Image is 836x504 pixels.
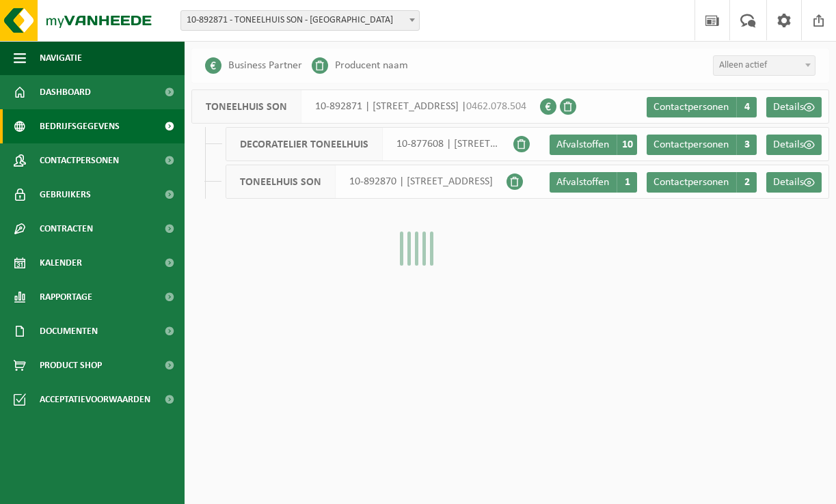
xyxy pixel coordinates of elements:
span: Bedrijfsgegevens [40,109,120,143]
span: Kalender [40,246,82,280]
span: TONEELHUIS SON [226,165,336,198]
span: 10 [617,135,637,155]
span: Documenten [40,314,98,348]
span: DECORATELIER TONEELHUIS [226,128,383,160]
span: 2 [736,172,757,193]
span: 3 [736,135,757,155]
span: 0462.078.504 [466,101,526,112]
span: 10-892871 - TONEELHUIS SON - ANTWERPEN [181,11,419,30]
span: 10-892871 - TONEELHUIS SON - ANTWERPEN [180,10,420,31]
span: Rapportage [40,280,92,314]
span: Contactpersonen [653,102,729,113]
span: Contactpersonen [40,143,119,178]
span: Navigatie [40,41,82,75]
span: Details [773,139,804,150]
span: Details [773,177,804,188]
span: 4 [736,97,757,117]
a: Contactpersonen 4 [647,97,757,117]
span: Contactpersonen [653,177,729,188]
span: Alleen actief [714,56,815,75]
span: Product Shop [40,348,102,382]
li: Business Partner [205,55,302,76]
a: Afvalstoffen 1 [550,172,637,193]
span: 1 [617,172,637,193]
span: Contracten [40,212,93,246]
span: TONEELHUIS SON [192,90,301,123]
a: Afvalstoffen 10 [550,135,637,155]
span: Alleen actief [713,55,815,76]
span: Afvalstoffen [556,139,609,150]
span: Contactpersonen [653,139,729,150]
span: Afvalstoffen [556,177,609,188]
div: 10-892871 | [STREET_ADDRESS] | [191,89,540,124]
a: Details [766,172,822,193]
span: Gebruikers [40,178,91,212]
span: Details [773,102,804,113]
div: 10-877608 | [STREET_ADDRESS] [226,127,513,161]
div: 10-892870 | [STREET_ADDRESS] [226,165,507,199]
a: Details [766,97,822,117]
span: Acceptatievoorwaarden [40,382,150,417]
li: Producent naam [312,55,408,76]
a: Contactpersonen 3 [647,135,757,155]
a: Contactpersonen 2 [647,172,757,193]
span: Dashboard [40,75,91,109]
a: Details [766,135,822,155]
